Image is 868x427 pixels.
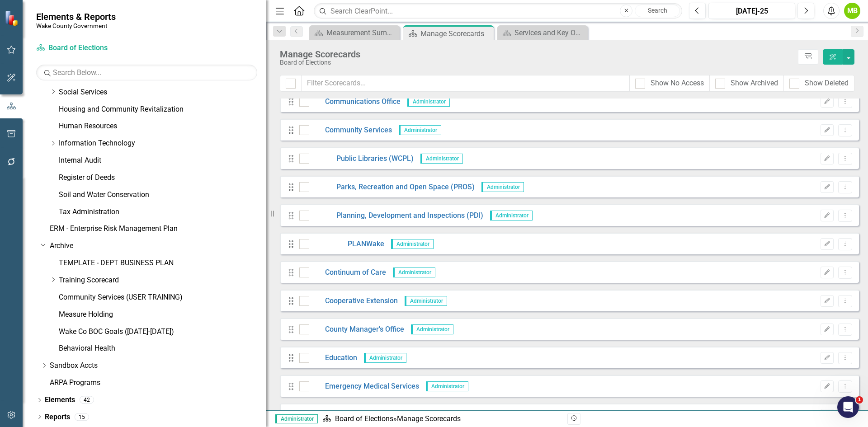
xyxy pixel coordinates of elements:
a: Continuum of Care [309,267,386,278]
div: Board of Elections [280,59,793,66]
a: Measurement Summary [311,27,397,38]
a: Internal Audit [59,155,266,166]
a: Board of Elections [36,43,149,53]
span: Administrator [420,154,463,164]
input: Filter Scorecards... [301,75,630,92]
a: Public Libraries (WCPL) [309,154,414,164]
div: Measurement Summary [326,27,397,38]
a: Planning, Development and Inspections (PDI) [309,211,483,221]
a: Services and Key Operating Measures [500,27,585,38]
div: [DATE]-25 [712,6,792,17]
a: Education [309,353,357,363]
a: Information Technology [59,138,266,149]
span: Administrator [393,267,435,277]
input: Search Below... [36,65,257,80]
a: County Manager's Office [309,324,404,335]
div: 15 [75,413,89,421]
a: Cooperative Extension [309,296,398,306]
span: Administrator [405,296,447,306]
a: ARPA Programs [50,378,266,388]
input: Search ClearPoint... [314,3,682,19]
a: Behavioral Health [59,343,266,354]
span: 1 [856,396,863,404]
div: Manage Scorecards [420,28,491,39]
div: 42 [80,396,94,404]
a: Environmental Services [309,410,402,420]
a: Social Services [59,87,266,98]
a: Tax Administration [59,207,266,217]
button: MB [844,3,860,19]
span: Elements & Reports [36,11,116,22]
div: Services and Key Operating Measures [514,27,585,38]
a: Community Services [309,125,392,136]
span: Administrator [409,410,451,420]
div: Show Deleted [805,78,849,89]
span: Administrator [391,239,434,249]
a: Elements [45,395,75,405]
div: Manage Scorecards [280,49,793,59]
span: Administrator [426,381,468,391]
iframe: Intercom live chat [837,396,859,418]
a: Community Services (USER TRAINING) [59,292,266,303]
a: Measure Holding [59,310,266,320]
a: PLANWake [309,239,384,249]
img: ClearPoint Strategy [5,10,20,26]
a: Reports [45,412,70,422]
span: Administrator [411,324,453,334]
a: Parks, Recreation and Open Space (PROS) [309,182,475,192]
button: [DATE]-25 [708,3,795,19]
span: Search [648,7,667,14]
div: » Manage Scorecards [322,414,561,424]
button: Search [635,5,680,17]
a: Archive [50,241,266,251]
a: ERM - Enterprise Risk Management Plan [50,224,266,234]
a: Wake Co BOC Goals ([DATE]-[DATE]) [59,327,266,337]
span: Administrator [481,182,524,192]
div: Show No Access [651,78,704,89]
a: Emergency Medical Services [309,381,419,392]
a: Board of Elections [335,414,393,423]
a: Communications Office [309,97,401,107]
a: Sandbox Accts [50,361,266,371]
a: Housing and Community Revitalization [59,104,266,115]
small: Wake County Government [36,22,116,29]
a: TEMPLATE - DEPT BUSINESS PLAN [59,258,266,268]
span: Administrator [399,125,441,135]
span: Administrator [275,414,318,423]
span: Administrator [364,353,406,363]
a: Training Scorecard [59,275,266,286]
span: Administrator [407,97,450,107]
a: Register of Deeds [59,173,266,183]
div: Show Archived [731,78,778,89]
span: Administrator [490,211,533,221]
a: Soil and Water Conservation [59,190,266,200]
a: Human Resources [59,121,266,131]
